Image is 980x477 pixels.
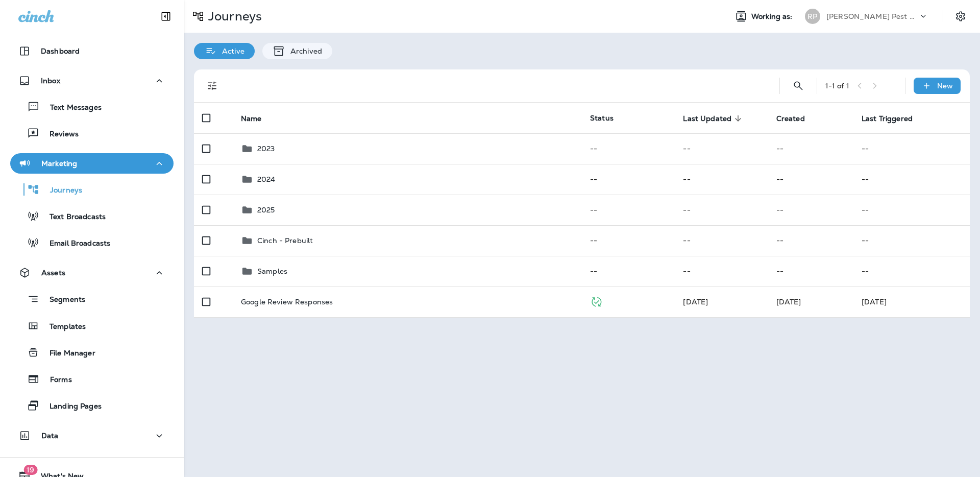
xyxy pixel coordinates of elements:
td: -- [768,195,853,225]
p: Archived [285,47,322,55]
p: Google Review Responses [241,298,333,306]
td: [DATE] [853,287,970,317]
p: Journeys [40,186,82,196]
span: 19 [23,465,37,475]
span: Created [776,114,818,123]
button: File Manager [10,342,174,363]
p: Dashboard [41,47,80,55]
p: Text Broadcasts [39,212,106,222]
button: Templates [10,315,174,337]
span: Last Updated [683,114,745,123]
td: -- [853,225,970,256]
span: Status [590,113,614,123]
div: 1 - 1 of 1 [825,82,849,90]
p: Segments [39,295,85,305]
div: RP [805,9,820,24]
td: -- [675,133,768,164]
p: Templates [39,322,86,332]
td: -- [853,256,970,287]
td: -- [675,195,768,225]
span: Working as: [751,12,795,21]
span: Name [241,114,275,123]
button: Forms [10,368,174,390]
p: 2025 [257,206,275,214]
span: Last Updated [683,114,731,123]
td: -- [582,195,675,225]
td: -- [582,256,675,287]
td: -- [768,164,853,195]
p: Assets [41,269,65,277]
td: -- [582,133,675,164]
span: Last Triggered [862,114,926,123]
button: Search Journeys [788,76,808,96]
p: Marketing [41,159,77,168]
td: -- [768,133,853,164]
td: -- [853,133,970,164]
button: Text Messages [10,96,174,117]
button: Inbox [10,70,174,91]
span: Name [241,114,262,123]
button: Segments [10,288,174,310]
p: Landing Pages [39,402,102,412]
p: 2024 [257,175,276,183]
td: -- [675,225,768,256]
button: Landing Pages [10,395,174,416]
button: Filters [202,76,223,96]
span: Victoria Turpin [776,297,801,306]
td: -- [768,256,853,287]
span: Created [776,114,805,123]
td: -- [768,225,853,256]
button: Dashboard [10,41,174,61]
span: Published [590,296,603,305]
td: -- [853,164,970,195]
button: Reviews [10,123,174,144]
td: -- [675,256,768,287]
p: Journeys [204,9,262,24]
td: -- [675,164,768,195]
button: Email Broadcasts [10,232,174,253]
p: 2023 [257,145,275,153]
button: Assets [10,263,174,283]
p: Data [41,432,59,440]
p: New [937,82,953,90]
td: -- [582,164,675,195]
p: Cinch - Prebuilt [257,236,313,245]
p: Samples [257,267,287,275]
button: Journeys [10,179,174,200]
button: Marketing [10,153,174,174]
button: Text Broadcasts [10,205,174,227]
span: Last Triggered [862,114,913,123]
span: Victoria Turpin [683,297,708,306]
td: -- [853,195,970,225]
p: Inbox [41,77,60,85]
p: Text Messages [40,103,102,113]
button: Collapse Sidebar [152,6,180,27]
p: [PERSON_NAME] Pest Solutions [826,12,918,20]
p: Email Broadcasts [39,239,110,249]
p: Forms [40,375,72,385]
td: -- [582,225,675,256]
p: Active [217,47,244,55]
p: Reviews [39,130,79,139]
button: Settings [951,7,970,26]
button: Data [10,425,174,446]
p: File Manager [39,349,95,359]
